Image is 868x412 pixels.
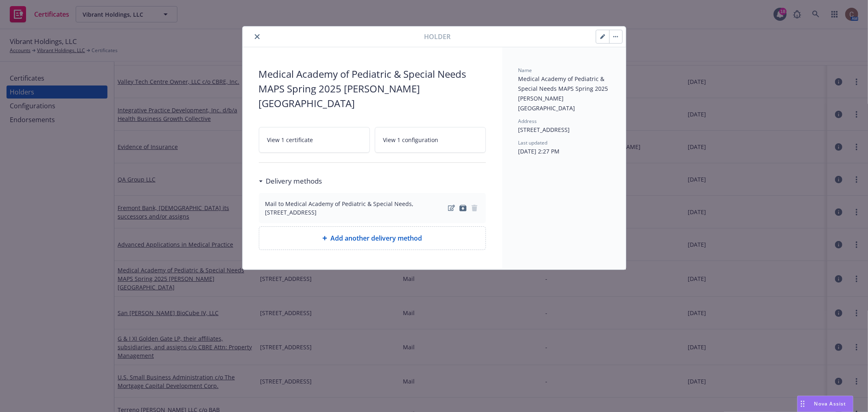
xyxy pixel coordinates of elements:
[259,226,486,250] div: Add another delivery method
[265,199,447,217] div: Mail to Medical Academy of Pediatric & Special Needs, [STREET_ADDRESS]
[375,127,486,153] a: View 1 configuration
[814,400,846,407] span: Nova Assist
[259,127,370,153] a: View 1 certificate
[458,203,468,213] a: archive
[259,67,486,111] span: Medical Academy of Pediatric & Special Needs MAPS Spring 2025 [PERSON_NAME][GEOGRAPHIC_DATA]
[330,233,422,243] span: Add another delivery method
[259,176,322,186] div: Delivery methods
[383,136,439,144] span: View 1 configuration
[267,136,313,144] span: View 1 certificate
[518,139,548,146] span: Last updated
[518,147,560,155] span: [DATE] 2:27 PM
[797,396,853,412] button: Nova Assist
[518,75,610,112] span: Medical Academy of Pediatric & Special Needs MAPS Spring 2025 [PERSON_NAME][GEOGRAPHIC_DATA]
[518,118,537,125] span: Address
[266,176,322,186] h3: Delivery methods
[470,203,479,213] span: remove
[518,67,532,74] span: Name
[798,396,808,412] div: Drag to move
[518,126,570,134] span: [STREET_ADDRESS]
[447,203,457,213] a: edit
